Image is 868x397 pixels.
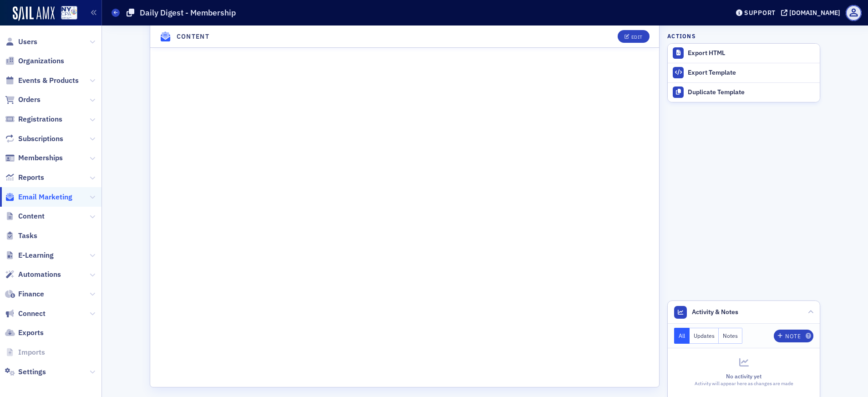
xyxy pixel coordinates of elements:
[5,211,45,221] a: Content
[781,10,843,16] button: [DOMAIN_NAME]
[18,347,45,357] span: Imports
[631,34,643,39] div: Edit
[18,56,64,66] span: Organizations
[5,347,45,357] a: Imports
[18,153,63,163] span: Memberships
[18,37,37,47] span: Users
[13,6,55,21] img: SailAMX
[688,69,815,77] div: Export Template
[5,328,44,338] a: Exports
[5,56,64,66] a: Organizations
[744,9,776,17] div: Support
[55,6,77,21] a: View Homepage
[5,192,72,202] a: Email Marketing
[140,7,236,18] h1: Daily Digest - Membership
[668,63,820,82] a: Export Template
[5,289,44,299] a: Finance
[719,328,742,344] button: Notes
[18,231,37,241] span: Tasks
[674,328,690,344] button: All
[18,114,62,124] span: Registrations
[5,250,54,260] a: E-Learning
[688,88,815,97] div: Duplicate Template
[667,32,695,40] h4: Actions
[774,330,813,342] button: Note
[846,5,862,21] span: Profile
[618,30,649,43] button: Edit
[674,380,813,387] div: Activity will appear here as changes are made
[18,270,61,280] span: Automations
[789,9,840,17] div: [DOMAIN_NAME]
[18,250,54,260] span: E-Learning
[668,44,820,63] a: Export HTML
[18,309,46,319] span: Connect
[5,173,44,183] a: Reports
[5,153,63,163] a: Memberships
[690,328,719,344] button: Updates
[688,49,815,57] div: Export HTML
[18,95,41,105] span: Orders
[5,114,62,124] a: Registrations
[18,173,44,183] span: Reports
[18,211,45,221] span: Content
[692,307,738,317] span: Activity & Notes
[18,134,63,144] span: Subscriptions
[5,37,37,47] a: Users
[18,76,79,86] span: Events & Products
[5,95,41,105] a: Orders
[668,82,820,102] a: Duplicate Template
[674,372,813,380] div: No activity yet
[18,367,46,377] span: Settings
[5,76,79,86] a: Events & Products
[18,192,72,202] span: Email Marketing
[5,134,63,144] a: Subscriptions
[18,328,44,338] span: Exports
[61,6,77,20] img: SailAMX
[18,289,44,299] span: Finance
[5,270,61,280] a: Automations
[5,367,46,377] a: Settings
[177,32,210,41] h4: Content
[5,309,46,319] a: Connect
[785,334,801,339] div: Note
[5,231,37,241] a: Tasks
